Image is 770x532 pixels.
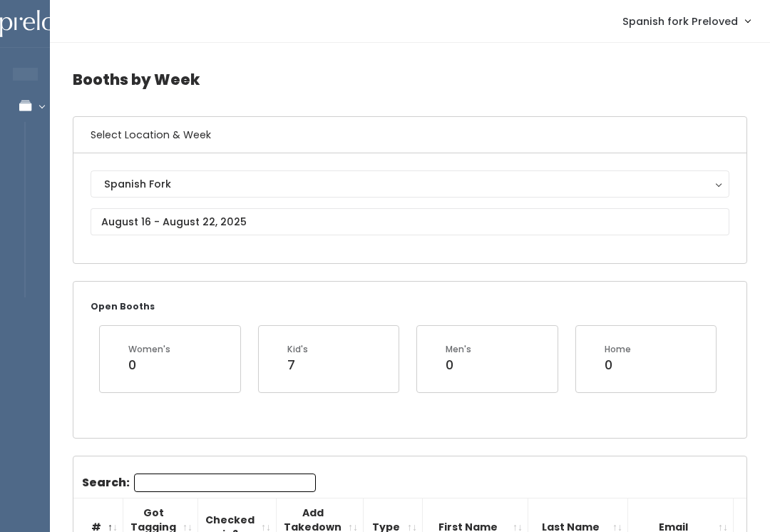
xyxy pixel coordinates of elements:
[287,343,308,356] div: Kid's
[446,343,471,356] div: Men's
[287,356,308,374] div: 7
[605,356,631,374] div: 0
[128,356,170,374] div: 0
[622,14,738,29] span: Spanish fork Preloved
[446,356,471,374] div: 0
[104,176,716,192] div: Spanish Fork
[73,117,746,153] h6: Select Location & Week
[134,474,316,492] input: Search:
[128,343,170,356] div: Women's
[608,6,764,36] a: Spanish fork Preloved
[82,474,316,492] label: Search:
[91,208,729,235] input: August 16 - August 22, 2025
[605,343,631,356] div: Home
[91,300,155,312] small: Open Booths
[91,170,729,198] button: Spanish Fork
[73,60,747,99] h4: Booths by Week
